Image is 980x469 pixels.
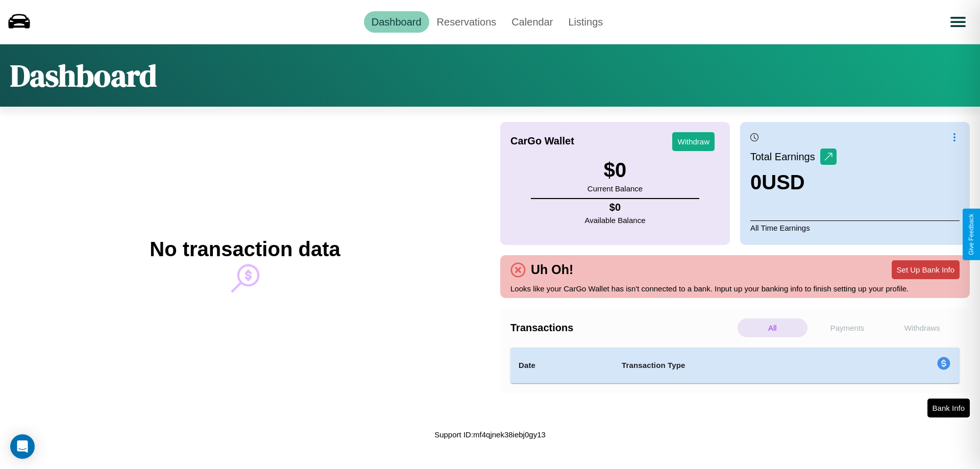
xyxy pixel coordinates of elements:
[429,11,504,33] a: Reservations
[944,8,972,36] button: Open menu
[622,359,853,372] h4: Transaction Type
[672,132,715,151] button: Withdraw
[510,322,735,334] h4: Transactions
[434,428,546,441] p: Support ID: mf4qjnek38iebj0gy13
[150,238,340,261] h2: No transaction data
[750,171,837,194] h3: 0 USD
[887,318,957,337] p: Withdraws
[968,214,975,255] div: Give Feedback
[750,220,960,235] p: All Time Earnings
[519,359,605,372] h4: Date
[585,213,646,227] p: Available Balance
[526,262,578,277] h4: Uh Oh!
[892,260,960,279] button: Set Up Bank Info
[813,318,883,337] p: Payments
[510,282,960,295] p: Looks like your CarGo Wallet has isn't connected to a bank. Input up your banking info to finish ...
[750,147,820,166] p: Total Earnings
[587,159,643,182] h3: $ 0
[510,135,574,147] h4: CarGo Wallet
[585,202,646,213] h4: $ 0
[10,55,157,96] h1: Dashboard
[738,318,807,337] p: All
[10,434,35,459] div: Open Intercom Messenger
[510,348,960,383] table: simple table
[927,399,970,417] button: Bank Info
[364,11,429,33] a: Dashboard
[587,182,643,195] p: Current Balance
[504,11,560,33] a: Calendar
[560,11,610,33] a: Listings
